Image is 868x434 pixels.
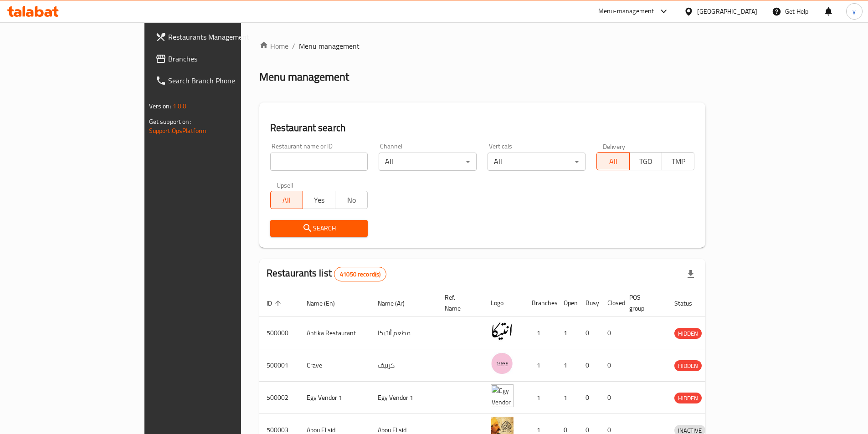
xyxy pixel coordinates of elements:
[335,191,368,209] button: No
[334,267,386,281] div: Total records count
[149,125,207,137] a: Support.OpsPlatform
[339,194,364,207] span: No
[267,266,387,281] h2: Restaurants list
[303,191,335,209] button: Yes
[370,317,437,349] td: مطعم أنتيكا
[299,382,370,414] td: Egy Vendor 1
[270,153,368,171] input: Search for restaurant name or ID..
[378,298,416,309] span: Name (Ar)
[277,182,293,188] label: Upsell
[483,289,524,317] th: Logo
[633,155,658,168] span: TGO
[334,270,386,279] span: 41050 record(s)
[524,382,556,414] td: 1
[270,121,695,135] h2: Restaurant search
[299,41,360,51] span: Menu management
[149,116,191,128] span: Get support on:
[600,289,622,317] th: Closed
[680,263,702,285] div: Export file
[853,6,856,16] span: y
[674,298,704,309] span: Status
[578,289,600,317] th: Busy
[379,153,477,171] div: All
[600,349,622,382] td: 0
[596,152,629,170] button: All
[173,100,187,112] span: 1.0.0
[578,317,600,349] td: 0
[556,349,578,382] td: 1
[598,6,654,17] div: Menu-management
[697,6,757,16] div: [GEOGRAPHIC_DATA]
[674,361,702,371] span: HIDDEN
[524,349,556,382] td: 1
[168,31,282,42] span: Restaurants Management
[277,223,361,234] span: Search
[270,191,303,209] button: All
[629,152,662,170] button: TGO
[674,328,702,339] div: HIDDEN
[168,53,282,64] span: Branches
[674,393,702,403] span: HIDDEN
[307,194,332,207] span: Yes
[601,155,626,168] span: All
[600,382,622,414] td: 0
[299,317,370,349] td: Antika Restaurant
[600,317,622,349] td: 0
[491,320,514,342] img: Antika Restaurant
[370,349,437,382] td: كرييف
[307,298,347,309] span: Name (En)
[488,153,586,171] div: All
[524,289,556,317] th: Branches
[168,75,282,86] span: Search Branch Phone
[666,155,691,168] span: TMP
[445,292,473,314] span: Ref. Name
[556,289,578,317] th: Open
[148,70,289,92] a: Search Branch Phone
[491,384,514,407] img: Egy Vendor 1
[148,48,289,70] a: Branches
[629,292,656,314] span: POS group
[578,349,600,382] td: 0
[299,349,370,382] td: Crave
[149,100,171,112] span: Version:
[270,220,368,237] button: Search
[370,382,437,414] td: Egy Vendor 1
[259,70,349,84] h2: Menu management
[662,152,694,170] button: TMP
[259,41,706,51] nav: breadcrumb
[556,382,578,414] td: 1
[556,317,578,349] td: 1
[491,352,514,375] img: Crave
[524,317,556,349] td: 1
[148,26,289,48] a: Restaurants Management
[292,41,295,51] li: /
[578,382,600,414] td: 0
[674,328,702,339] span: HIDDEN
[267,298,284,309] span: ID
[274,194,299,207] span: All
[603,143,626,149] label: Delivery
